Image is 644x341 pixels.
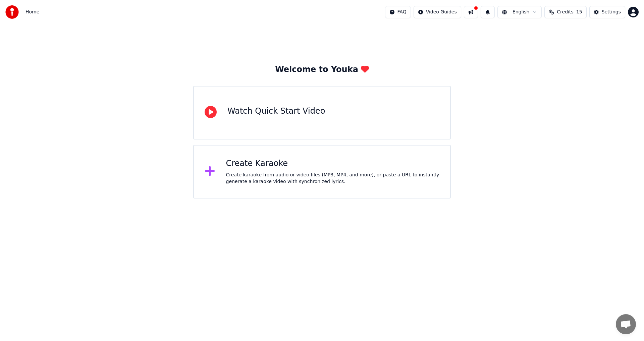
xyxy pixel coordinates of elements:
[226,172,440,185] div: Create karaoke from audio or video files (MP3, MP4, and more), or paste a URL to instantly genera...
[25,9,39,15] span: Home
[5,5,19,19] img: youka
[557,9,573,15] span: Credits
[602,9,621,15] div: Settings
[544,6,586,18] button: Credits15
[227,106,325,117] div: Watch Quick Start Video
[275,64,369,75] div: Welcome to Youka
[589,6,625,18] button: Settings
[616,314,636,334] a: Open chat
[25,9,39,15] nav: breadcrumb
[576,9,582,15] span: 15
[414,6,461,18] button: Video Guides
[226,158,440,169] div: Create Karaoke
[385,6,411,18] button: FAQ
